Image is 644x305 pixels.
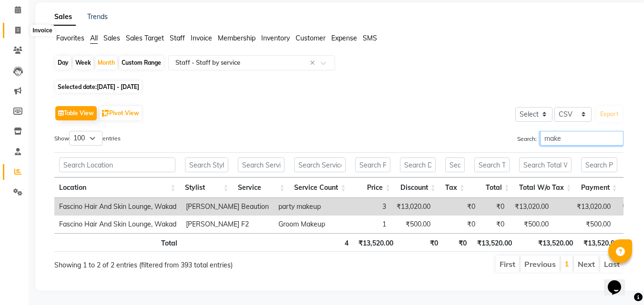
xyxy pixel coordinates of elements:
td: ₹500.00 [553,216,615,233]
span: Staff [170,34,185,42]
td: ₹500.00 [509,216,553,233]
td: party makeup [274,198,330,216]
th: Stylist: activate to sort column ascending [180,177,233,198]
td: Groom Makeup [274,216,330,233]
button: Pivot View [100,106,142,120]
th: Total [54,233,182,252]
td: ₹0 [480,216,509,233]
span: [DATE] - [DATE] [97,83,139,90]
div: Week [73,56,93,69]
span: Customer [296,34,326,42]
span: All [90,34,98,42]
td: ₹0 [435,216,480,233]
input: Search Location [59,157,175,172]
td: Fascino Hair And Skin Lounge, Wakad [54,216,181,233]
iframe: chat widget [604,267,634,295]
th: ₹13,520.00 [471,233,516,252]
th: Discount: activate to sort column ascending [395,177,440,198]
div: Invoice [30,25,54,36]
span: Membership [218,34,256,42]
input: Search Stylist [185,157,228,172]
select: Showentries [69,131,102,146]
th: Service Count: activate to sort column ascending [289,177,350,198]
input: Search Total W/o Tax [519,157,572,172]
td: ₹13,020.00 [391,198,435,216]
input: Search Price [355,157,390,172]
td: 1 [330,216,391,233]
td: Fascino Hair And Skin Lounge, Wakad [54,198,181,216]
span: SMS [363,34,377,42]
th: 4 [292,233,353,252]
th: Price: activate to sort column ascending [350,177,395,198]
span: Selected date: [55,81,142,93]
button: Table View [55,106,97,120]
span: Favorites [56,34,84,42]
th: Tax: activate to sort column ascending [440,177,470,198]
th: ₹0 [443,233,471,252]
th: ₹13,520.00 [353,233,398,252]
span: Inventory [261,34,290,42]
th: Payment: activate to sort column ascending [576,177,622,198]
th: Total W/o Tax: activate to sort column ascending [514,177,576,198]
input: Search: [540,131,624,146]
label: Search: [517,131,624,146]
img: pivot.png [102,110,109,117]
span: Sales [103,34,120,42]
div: Custom Range [119,56,164,69]
div: Day [55,56,71,69]
button: Export [596,106,623,122]
td: 3 [330,198,391,216]
div: Month [95,56,117,69]
th: ₹13,520.00 [578,233,623,252]
a: Sales [51,9,76,26]
th: Location: activate to sort column ascending [54,177,180,198]
a: Trends [87,12,108,21]
th: Service: activate to sort column ascending [233,177,289,198]
input: Search Total [474,157,510,172]
td: [PERSON_NAME] Beaution [181,198,274,216]
span: Sales Target [126,34,164,42]
input: Search Service [238,157,285,172]
td: ₹13,020.00 [509,198,553,216]
input: Search Discount [400,157,436,172]
span: Invoice [191,34,212,42]
td: ₹500.00 [391,216,435,233]
input: Search Service Count [294,157,346,172]
td: ₹0 [480,198,509,216]
span: Clear all [310,58,318,68]
div: Showing 1 to 2 of 2 entries (filtered from 393 total entries) [54,255,283,270]
a: 1 [564,259,569,268]
label: Show entries [54,131,121,146]
input: Search Payment [581,157,617,172]
td: [PERSON_NAME] F2 [181,216,274,233]
th: ₹0 [398,233,443,252]
input: Search Tax [445,157,465,172]
td: ₹13,020.00 [553,198,615,216]
span: Expense [331,34,357,42]
th: ₹13,520.00 [517,233,578,252]
th: Total: activate to sort column ascending [470,177,514,198]
td: ₹0 [435,198,480,216]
